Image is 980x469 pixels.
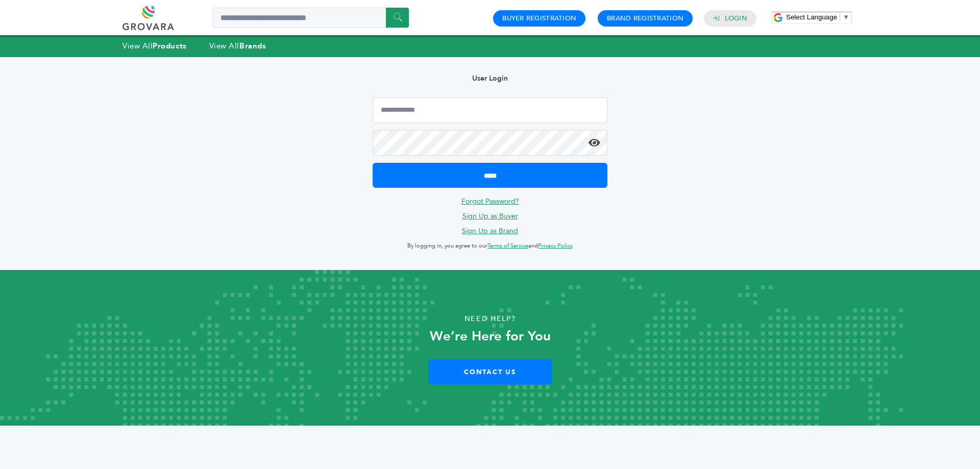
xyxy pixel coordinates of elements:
a: View AllProducts [122,41,187,51]
a: Terms of Service [487,242,528,250]
b: User Login [472,73,508,83]
p: By logging in, you agree to our and [373,240,607,252]
input: Email Address [373,97,607,123]
a: Select Language​ [786,13,849,21]
input: Search a product or brand... [212,8,409,28]
span: ▼ [843,13,849,21]
a: Contact Us [428,359,552,384]
a: Sign Up as Brand [462,226,518,236]
strong: Brands [239,41,266,51]
a: View AllBrands [209,41,266,51]
input: Password [373,130,607,156]
a: Privacy Policy [538,242,573,250]
a: Forgot Password? [461,196,519,206]
a: Login [725,14,747,23]
p: Need Help? [49,311,931,327]
a: Sign Up as Buyer [462,211,518,221]
a: Buyer Registration [502,14,576,23]
span: Select Language [786,13,837,21]
strong: Products [153,41,186,51]
a: Brand Registration [607,14,683,23]
strong: We’re Here for You [430,327,551,345]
